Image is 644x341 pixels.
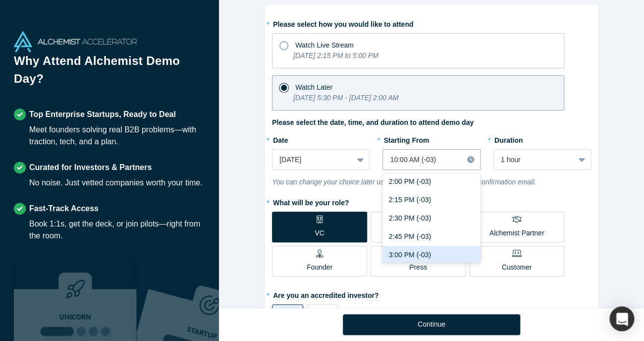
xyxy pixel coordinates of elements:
[382,172,480,191] div: 2:00 PM (-03)
[382,227,480,246] div: 2:45 PM (-03)
[272,117,474,128] label: Please select the date, time, and duration to attend demo day
[272,194,591,208] label: What will be your role?
[272,178,536,186] i: You can change your choice later using the link in your registration confirmation email.
[272,16,591,30] label: Please select how you would like to attend
[293,52,378,59] i: [DATE] 2:15 PM to 5:00 PM
[14,52,205,95] h1: Why Attend Alchemist Demo Day?
[29,163,152,171] strong: Curated for Investors & Partners
[382,191,480,209] div: 2:15 PM (-03)
[382,246,480,264] div: 3:00 PM (-03)
[295,83,332,91] span: Watch Later
[502,262,532,273] p: Customer
[29,110,176,118] strong: Top Enterprise Startups, Ready to Deal
[493,132,591,146] label: Duration
[409,262,427,273] p: Press
[489,228,544,238] p: Alchemist Partner
[315,228,324,238] p: VC
[14,31,137,52] img: Alchemist Accelerator Logo
[29,177,203,189] div: No noise. Just vetted companies worth your time.
[272,287,591,301] label: Are you an accredited investor?
[29,218,205,242] div: Book 1:1s, get the deck, or join pilots—right from the room.
[29,204,99,213] strong: Fast-Track Access
[295,41,354,49] span: Watch Live Stream
[307,262,332,273] p: Founder
[272,132,370,146] label: Date
[382,132,429,146] label: Starting From
[343,314,520,335] button: Continue
[382,209,480,227] div: 2:30 PM (-03)
[29,124,205,148] div: Meet founders solving real B2B problems—with traction, tech, and a plan.
[293,94,398,102] i: [DATE] 5:30 PM - [DATE] 2:00 AM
